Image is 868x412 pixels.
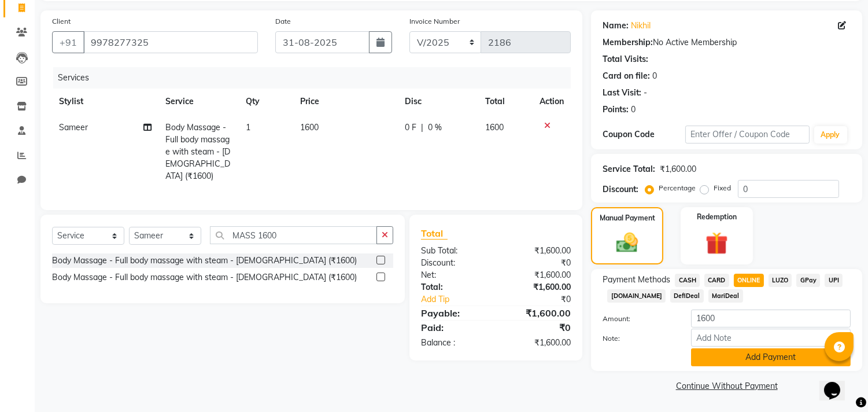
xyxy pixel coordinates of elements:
[652,70,657,82] div: 0
[412,245,496,257] div: Sub Total:
[699,229,735,257] img: _gift.svg
[158,89,239,115] th: Service
[603,36,851,49] div: No Active Membership
[659,183,696,193] label: Percentage
[603,20,629,32] div: Name:
[603,87,641,99] div: Last Visit:
[428,122,442,134] span: 0 %
[52,31,84,53] button: +91
[644,87,647,99] div: -
[52,89,158,115] th: Stylist
[412,321,496,334] div: Paid:
[485,122,504,133] span: 1600
[83,31,258,53] input: Search by Name/Mobile/Email/Code
[53,67,579,89] div: Services
[405,122,416,134] span: 0 F
[496,306,580,320] div: ₹1,600.00
[685,126,809,144] input: Enter Offer / Coupon Code
[496,281,580,293] div: ₹1,600.00
[496,257,580,269] div: ₹0
[52,16,71,27] label: Client
[814,126,847,144] button: Apply
[409,16,460,27] label: Invoice Number
[293,89,398,115] th: Price
[533,89,571,115] th: Action
[691,310,851,328] input: Amount
[769,274,792,287] span: LUZO
[412,257,496,269] div: Discount:
[603,274,670,286] span: Payment Methods
[691,348,851,366] button: Add Payment
[600,213,655,223] label: Manual Payment
[607,289,666,303] span: [DOMAIN_NAME]
[412,269,496,281] div: Net:
[697,212,737,222] label: Redemption
[412,306,496,320] div: Payable:
[631,20,651,32] a: Nikhil
[496,321,580,334] div: ₹0
[398,89,478,115] th: Disc
[59,122,88,133] span: Sameer
[670,289,704,303] span: DefiDeal
[210,226,377,244] input: Search or Scan
[496,269,580,281] div: ₹1,600.00
[275,16,291,27] label: Date
[603,36,653,49] div: Membership:
[239,89,293,115] th: Qty
[704,274,729,287] span: CARD
[496,337,580,349] div: ₹1,600.00
[52,271,357,284] div: Body Massage - Full body massage with steam - [DEMOGRAPHIC_DATA] (₹1600)
[412,337,496,349] div: Balance :
[421,227,448,240] span: Total
[819,366,856,400] iframe: chat widget
[734,274,764,287] span: ONLINE
[603,183,638,196] div: Discount:
[421,122,423,134] span: |
[412,281,496,293] div: Total:
[675,274,700,287] span: CASH
[496,245,580,257] div: ₹1,600.00
[412,293,510,306] a: Add Tip
[691,329,851,347] input: Add Note
[708,289,743,303] span: MariDeal
[300,122,319,133] span: 1600
[610,230,644,255] img: _cash.svg
[603,104,629,116] div: Points:
[165,122,230,181] span: Body Massage - Full body massage with steam - [DEMOGRAPHIC_DATA] (₹1600)
[594,333,682,344] label: Note:
[714,183,731,193] label: Fixed
[246,122,250,133] span: 1
[594,314,682,324] label: Amount:
[478,89,533,115] th: Total
[510,293,580,306] div: ₹0
[603,163,655,175] div: Service Total:
[603,70,650,82] div: Card on file:
[796,274,820,287] span: GPay
[825,274,843,287] span: UPI
[52,255,357,267] div: Body Massage - Full body massage with steam - [DEMOGRAPHIC_DATA] (₹1600)
[631,104,636,116] div: 0
[603,53,648,65] div: Total Visits:
[603,128,685,141] div: Coupon Code
[593,380,860,392] a: Continue Without Payment
[660,163,696,175] div: ₹1,600.00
